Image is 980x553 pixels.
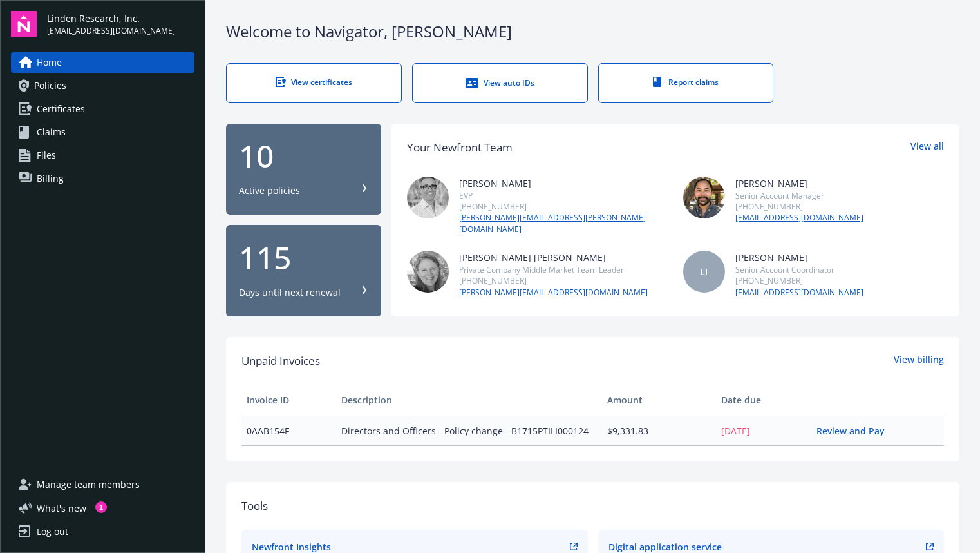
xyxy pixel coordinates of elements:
div: [PERSON_NAME] [459,177,668,190]
span: Billing [37,168,64,189]
button: What's new1 [11,501,107,515]
td: [DATE] [716,416,811,445]
th: Amount [602,385,716,416]
a: Billing [11,168,194,189]
div: [PHONE_NUMBER] [459,275,648,286]
a: View certificates [226,63,402,103]
div: View auto IDs [438,77,561,90]
div: Your Newfront Team [407,139,513,156]
div: Welcome to Navigator , [PERSON_NAME] [226,21,959,43]
span: Claims [37,122,66,142]
button: 115Days until next renewal [226,225,381,316]
span: Home [37,52,62,73]
span: What ' s new [37,501,86,515]
th: Invoice ID [241,385,336,416]
th: Description [336,385,602,416]
a: Report claims [598,63,774,103]
div: [PHONE_NUMBER] [459,201,668,212]
span: Linden Research, Inc. [47,12,175,25]
a: View all [910,139,944,156]
a: Manage team members [11,474,194,495]
span: Manage team members [37,474,140,495]
img: photo [407,251,449,293]
a: [PERSON_NAME][EMAIL_ADDRESS][PERSON_NAME][DOMAIN_NAME] [459,212,668,235]
span: LI [700,265,708,278]
div: Active policies [239,184,300,197]
span: Certificates [37,99,85,119]
button: 10Active policies [226,124,381,215]
div: Tools [241,498,944,514]
span: Directors and Officers - Policy change - B1715PTILI000124 [341,424,597,438]
div: View certificates [252,77,375,88]
img: photo [683,177,725,218]
a: [PERSON_NAME][EMAIL_ADDRESS][DOMAIN_NAME] [459,287,648,298]
div: [PHONE_NUMBER] [735,275,863,286]
a: Policies [11,75,194,96]
div: 10 [239,141,368,171]
a: Files [11,145,194,166]
a: View auto IDs [412,63,588,103]
a: [EMAIL_ADDRESS][DOMAIN_NAME] [735,287,863,298]
a: [EMAIL_ADDRESS][DOMAIN_NAME] [735,212,863,224]
div: [PERSON_NAME] [735,177,863,190]
span: Files [37,145,56,166]
th: Date due [716,385,811,416]
span: Policies [34,75,66,96]
a: Claims [11,122,194,142]
a: Certificates [11,99,194,119]
a: Review and Pay [816,425,894,437]
div: EVP [459,190,668,201]
img: photo [407,177,449,218]
span: [EMAIL_ADDRESS][DOMAIN_NAME] [47,25,175,37]
div: Log out [37,521,68,542]
td: 0AAB154F [241,416,336,445]
div: [PERSON_NAME] [PERSON_NAME] [459,251,648,264]
span: Unpaid Invoices [241,353,320,369]
div: Private Company Middle Market Team Leader [459,264,648,275]
button: Linden Research, Inc.[EMAIL_ADDRESS][DOMAIN_NAME] [47,11,194,37]
div: 115 [239,242,368,273]
div: Senior Account Coordinator [735,264,863,275]
img: navigator-logo.svg [11,11,37,37]
div: [PHONE_NUMBER] [735,201,863,212]
div: 1 [95,501,107,513]
div: Senior Account Manager [735,190,863,201]
td: $9,331.83 [602,416,716,445]
div: Report claims [625,77,748,88]
a: View billing [894,353,944,369]
div: Days until next renewal [239,286,341,299]
a: Home [11,52,194,73]
div: [PERSON_NAME] [735,251,863,264]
